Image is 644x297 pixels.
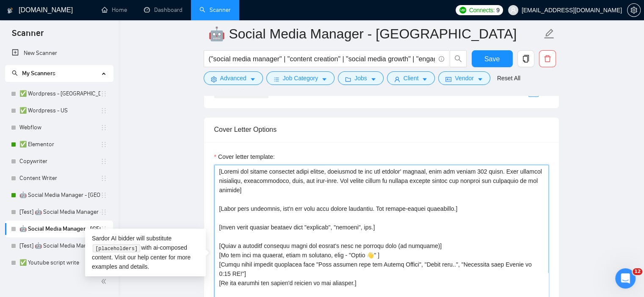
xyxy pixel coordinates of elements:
span: Jobs [354,74,367,83]
span: holder [100,192,107,199]
span: setting [627,7,640,14]
iframe: Intercom live chat [615,268,636,289]
label: Cover letter template: [214,152,275,161]
span: Connects: [469,5,495,15]
span: Job Category [283,74,318,83]
span: Save [484,54,500,64]
span: My Scanners [22,70,55,77]
button: right [539,87,549,97]
a: ✅ Wordpress - US [19,102,100,119]
li: Previous Page [518,87,528,97]
a: dashboardDashboard [144,6,182,14]
li: ✅ Youtube script write [5,254,113,271]
li: Copywriter [5,153,113,170]
code: [placeholders] [93,244,140,252]
button: folderJobscaret-down [338,71,384,85]
span: search [12,70,18,76]
a: Webflow [19,119,100,136]
span: double-left [101,277,109,286]
input: Scanner name... [208,23,542,44]
span: holder [100,226,107,232]
span: caret-down [250,76,256,82]
a: Reset All [497,74,520,83]
span: caret-down [370,76,376,82]
span: Advanced [220,74,246,83]
div: Sardor AI bidder will substitute with ai-composed content. Visit our for more examples and details. [85,229,206,276]
button: settingAdvancedcaret-down [204,71,263,85]
li: ✅ Wordpress - US [5,102,113,119]
span: Vendor [455,74,473,83]
li: Webflow [5,119,113,136]
span: holder [100,175,107,182]
span: idcard [445,76,451,82]
span: holder [100,158,107,165]
a: [Test] 🤖 Social Media Manager - [GEOGRAPHIC_DATA] [19,204,100,221]
button: Save [472,50,513,67]
span: caret-down [321,76,327,82]
span: holder [100,209,107,215]
span: folder [345,76,351,82]
li: ✅ Wordpress - Europe [5,85,113,102]
button: idcardVendorcaret-down [438,71,490,85]
span: holder [100,107,107,114]
a: 🤖 Social Media Manager - [GEOGRAPHIC_DATA] [19,221,100,237]
a: setting [627,7,641,14]
span: 12 [633,268,642,275]
span: copy [518,55,534,63]
span: edit [544,28,555,39]
button: delete [539,50,556,67]
a: Content Writer [19,170,100,187]
span: user [510,7,516,13]
img: logo [7,4,13,17]
span: 9 [496,5,500,15]
span: bars [274,76,279,82]
span: search [450,55,466,63]
span: holder [100,141,107,148]
button: search [450,50,467,67]
button: userClientcaret-down [387,71,435,85]
input: Search Freelance Jobs... [209,54,435,64]
span: Client [404,74,419,83]
button: barsJob Categorycaret-down [266,71,334,85]
a: ✅ Elementor [19,136,100,153]
a: 🤖 Social Media Manager - [GEOGRAPHIC_DATA] [19,187,100,204]
a: Copywriter [19,153,100,170]
div: Cover Letter Options [214,117,549,142]
li: Content Writer [5,170,113,187]
span: user [394,76,400,82]
span: holder [100,124,107,131]
button: copy [517,50,534,67]
li: Next Page [539,87,549,97]
a: ✅ Youtube script write [19,254,100,271]
span: info-circle [439,56,444,62]
span: caret-down [422,76,428,82]
li: 🤖 Social Media Manager - America [5,221,113,237]
a: ✅ Wordpress - [GEOGRAPHIC_DATA] [19,85,100,102]
img: upwork-logo.png [459,7,466,14]
button: left [518,87,528,97]
li: 🤖 Social Media Manager - Europe [5,187,113,204]
li: [Test] 🤖 Social Media Manager - America [5,237,113,254]
span: setting [211,76,217,82]
button: setting [627,3,641,17]
span: My Scanners [12,70,55,77]
a: searchScanner [199,6,231,14]
a: [Test] 🤖 Social Media Manager - [GEOGRAPHIC_DATA] [19,237,100,254]
a: homeHome [102,6,127,14]
li: [Test] 🤖 Social Media Manager - Europe [5,204,113,221]
a: help center [138,254,167,261]
span: delete [539,55,556,63]
span: Scanner [5,27,50,45]
span: caret-down [477,76,483,82]
a: New Scanner [12,45,106,62]
li: ✅ Elementor [5,136,113,153]
span: holder [100,90,107,97]
li: New Scanner [5,45,113,62]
